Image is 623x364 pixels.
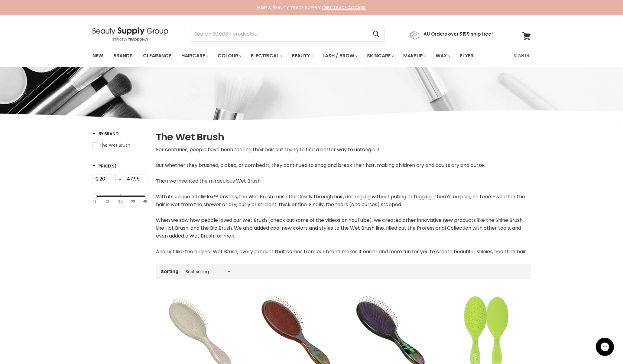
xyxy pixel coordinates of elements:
[106,200,109,204] div: 21
[92,131,119,137] h3: By Brand
[593,336,617,358] iframe: Gorgias live chat messenger
[88,49,108,62] a: New
[191,27,368,41] input: Search
[191,27,385,41] form: Product
[110,163,116,169] span: ($)
[323,4,366,11] a: GET TRADE ACCESS
[213,49,245,62] a: Colour
[116,174,125,185] div: -
[92,163,117,169] h3: Price($)
[246,49,286,62] a: Electrical
[93,200,96,204] div: 12
[125,174,148,183] input: Max Price
[85,5,538,11] div: HAIR & BEAUTY TRADE SUPPLY |
[138,49,176,62] a: Clearance
[156,146,531,256] div: For centuries, people have been tearing their hair out trying to find a better way to untangle it...
[510,49,533,62] a: Sign In
[362,49,397,62] a: Skincare
[318,49,361,62] a: Lash / Brow
[399,49,430,62] a: Makeup
[455,49,478,62] a: Flyer
[161,269,179,274] label: Sorting
[118,200,123,204] div: 30
[88,47,494,65] ul: Main menu
[92,174,116,183] input: Min Price
[177,49,212,62] a: Haircare
[99,142,130,148] span: The Wet Brush
[156,131,531,143] h1: The Wet Brush
[131,200,135,204] div: 39
[85,47,538,65] nav: Main
[92,163,117,169] span: Price
[431,49,454,62] a: Wax
[143,200,147,204] div: 48
[287,49,317,62] a: Beauty
[109,49,137,62] a: Brands
[368,27,384,41] button: Search
[92,142,148,148] a: The Wet Brush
